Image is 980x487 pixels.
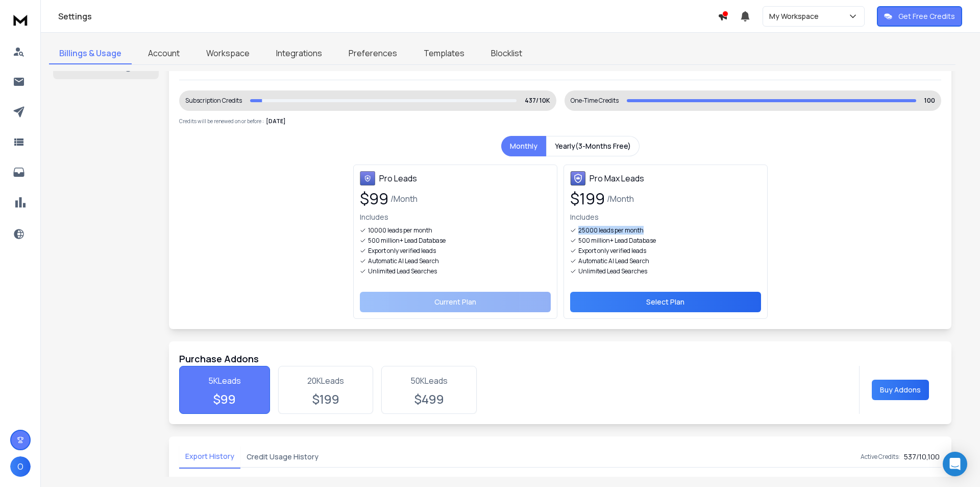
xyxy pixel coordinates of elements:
p: Get Free Credits [898,11,955,21]
h1: Purchase Addons [179,352,941,366]
button: Yearly(3-Months Free) [546,136,640,156]
label: 20K Leads [278,366,373,414]
div: Open Intercom Messenger [943,452,967,476]
button: Export History [179,445,240,469]
p: Unlimited Lead Searches [578,267,647,275]
p: $ 99 [213,393,236,405]
p: 100 [924,97,935,105]
h1: Settings [58,10,718,22]
h6: Active Credits: [861,453,900,461]
p: Includes [360,212,551,222]
h3: Pro Leads [379,172,417,184]
a: Blocklist [481,43,532,64]
p: Automatic AI Lead Search [578,257,649,265]
p: 25000 leads per month [578,226,644,235]
a: Templates [413,43,475,64]
label: 50K Leads [381,366,477,414]
div: One-Time Credits [571,97,619,105]
button: Credit Usage History [240,446,325,468]
span: $ 199 [570,190,605,208]
p: Includes [570,212,761,222]
span: /Month [607,193,634,205]
p: $ 199 [312,393,339,405]
span: $ 99 [360,190,388,208]
button: Monthly [501,136,546,156]
a: Account [138,43,190,64]
p: 500 million+ Lead Database [368,237,446,245]
p: 437/ 10K [525,97,550,105]
a: Billings & Usage [49,43,132,64]
p: Export only verified leads [368,247,436,255]
p: My Workspace [769,11,823,21]
a: Integrations [266,43,332,64]
p: 500 million+ Lead Database [578,237,656,245]
a: Preferences [338,43,407,64]
button: O [10,456,31,477]
p: Export only verified leads [578,247,646,255]
p: 10000 leads per month [368,226,432,235]
p: Automatic AI Lead Search [368,257,439,265]
p: Unlimited Lead Searches [368,267,437,275]
label: 5K Leads [179,366,270,414]
button: Select Plan [570,292,761,312]
h3: 537 / 10,100 [904,452,941,462]
p: Credits will be renewed on or before : [179,118,264,125]
button: Buy Addons [872,380,929,400]
h3: Pro Max Leads [590,172,644,184]
p: $ 499 [414,393,444,405]
span: /Month [390,193,418,205]
a: Workspace [196,43,260,64]
p: [DATE] [266,117,286,126]
div: Subscription Credits [185,97,242,105]
button: Get Free Credits [877,6,962,27]
img: logo [10,10,31,29]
